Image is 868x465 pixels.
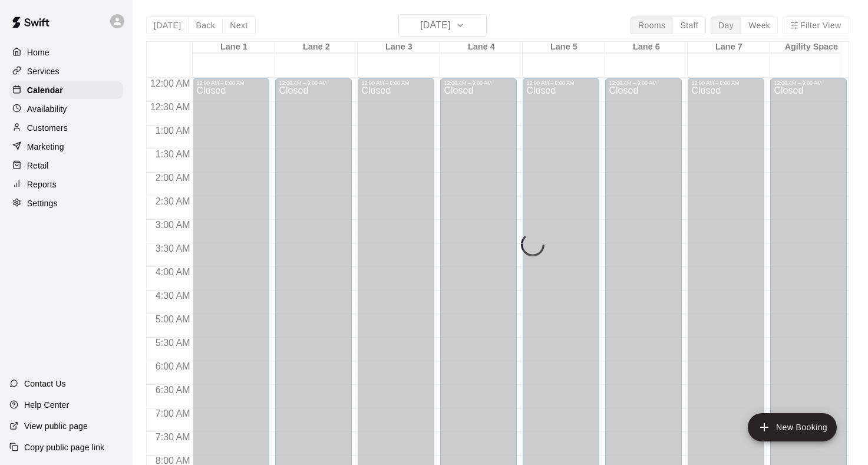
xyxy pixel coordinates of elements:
[440,42,523,53] div: Lane 4
[24,378,66,390] p: Contact Us
[27,65,60,77] p: Services
[153,338,193,348] span: 5:30 AM
[153,314,193,324] span: 5:00 AM
[9,44,123,61] a: Home
[27,160,49,172] p: Retail
[153,361,193,371] span: 6:00 AM
[24,399,69,411] p: Help Center
[196,80,266,86] div: 12:00 AM – 9:00 AM
[27,47,49,58] p: Home
[147,102,193,112] span: 12:30 AM
[9,100,123,118] a: Availability
[24,420,88,432] p: View public page
[523,42,605,53] div: Lane 5
[153,196,193,206] span: 2:30 AM
[9,119,123,137] a: Customers
[275,42,358,53] div: Lane 2
[27,179,57,190] p: Reports
[9,194,123,212] a: Settings
[609,80,678,86] div: 12:00 AM – 9:00 AM
[9,138,123,156] a: Marketing
[153,220,193,230] span: 3:00 AM
[9,81,123,99] a: Calendar
[526,80,596,86] div: 12:00 AM – 9:00 AM
[361,80,431,86] div: 12:00 AM – 9:00 AM
[27,84,63,96] p: Calendar
[605,42,688,53] div: Lane 6
[9,62,123,80] a: Services
[770,42,853,53] div: Agility Space
[688,42,770,53] div: Lane 7
[691,80,761,86] div: 12:00 AM – 9:00 AM
[27,141,64,153] p: Marketing
[153,432,193,442] span: 7:30 AM
[748,413,837,441] button: add
[279,80,348,86] div: 12:00 AM – 9:00 AM
[358,42,440,53] div: Lane 3
[9,176,123,193] a: Reports
[27,122,68,134] p: Customers
[153,173,193,183] span: 2:00 AM
[774,80,843,86] div: 12:00 AM – 9:00 AM
[193,42,275,53] div: Lane 1
[153,126,193,136] span: 1:00 AM
[9,157,123,174] a: Retail
[153,291,193,301] span: 4:30 AM
[153,408,193,418] span: 7:00 AM
[147,78,193,88] span: 12:00 AM
[27,103,67,115] p: Availability
[27,197,58,209] p: Settings
[153,243,193,253] span: 3:30 AM
[153,149,193,159] span: 1:30 AM
[153,267,193,277] span: 4:00 AM
[444,80,513,86] div: 12:00 AM – 9:00 AM
[24,441,104,453] p: Copy public page link
[153,385,193,395] span: 6:30 AM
